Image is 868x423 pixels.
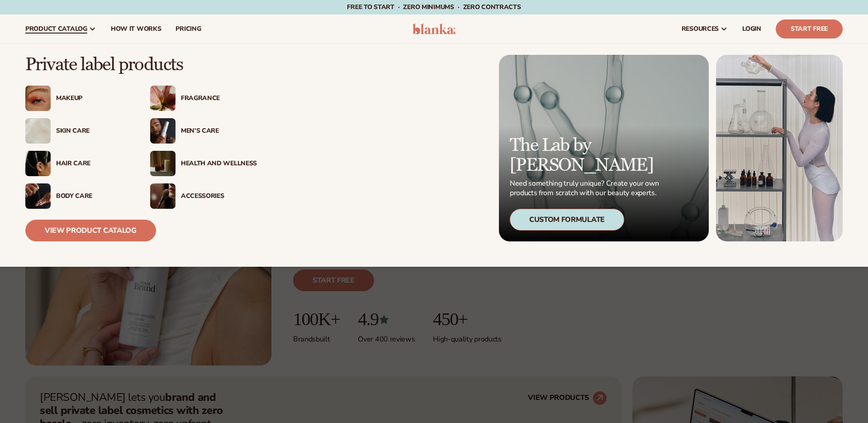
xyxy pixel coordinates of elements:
a: View Product Catalog [25,220,156,241]
img: Female with glitter eye makeup. [25,86,51,111]
a: resources [674,14,735,43]
span: product catalog [25,25,87,33]
span: How It Works [111,25,161,33]
div: Health And Wellness [181,160,257,168]
div: Makeup [56,95,132,102]
span: pricing [175,25,201,33]
p: Need something truly unique? Create your own products from scratch with our beauty experts. [510,179,662,198]
img: Male hand applying moisturizer. [25,183,51,209]
a: Male holding moisturizer bottle. Men’s Care [150,118,257,144]
img: Candles and incense on table. [150,151,175,176]
div: Body Care [56,192,132,200]
a: Start Free [776,19,843,38]
div: Accessories [181,192,257,200]
div: Hair Care [56,160,132,168]
img: Female hair pulled back with clips. [25,151,51,176]
div: Fragrance [181,95,257,102]
img: Pink blooming flower. [150,86,175,111]
div: Custom Formulate [510,209,624,231]
div: Skin Care [56,127,132,135]
a: Female with glitter eye makeup. Makeup [25,86,132,111]
div: Men’s Care [181,127,257,135]
a: LOGIN [735,14,768,43]
a: Cream moisturizer swatch. Skin Care [25,118,132,144]
img: Female with makeup brush. [150,183,175,209]
img: Cream moisturizer swatch. [25,118,51,144]
a: pricing [168,14,208,43]
a: Microscopic product formula. The Lab by [PERSON_NAME] Need something truly unique? Create your ow... [499,55,709,241]
p: Private label products [25,55,257,75]
a: Male hand applying moisturizer. Body Care [25,183,132,209]
a: Female hair pulled back with clips. Hair Care [25,151,132,176]
a: Candles and incense on table. Health And Wellness [150,151,257,176]
img: Female in lab with equipment. [716,55,843,241]
span: resources [682,25,719,33]
span: Free to start · ZERO minimums · ZERO contracts [347,3,521,11]
img: logo [413,24,455,34]
img: Male holding moisturizer bottle. [150,118,175,144]
span: LOGIN [742,25,761,33]
a: Pink blooming flower. Fragrance [150,86,257,111]
a: Female with makeup brush. Accessories [150,183,257,209]
a: How It Works [104,14,169,43]
p: The Lab by [PERSON_NAME] [510,135,662,175]
a: product catalog [18,14,104,43]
